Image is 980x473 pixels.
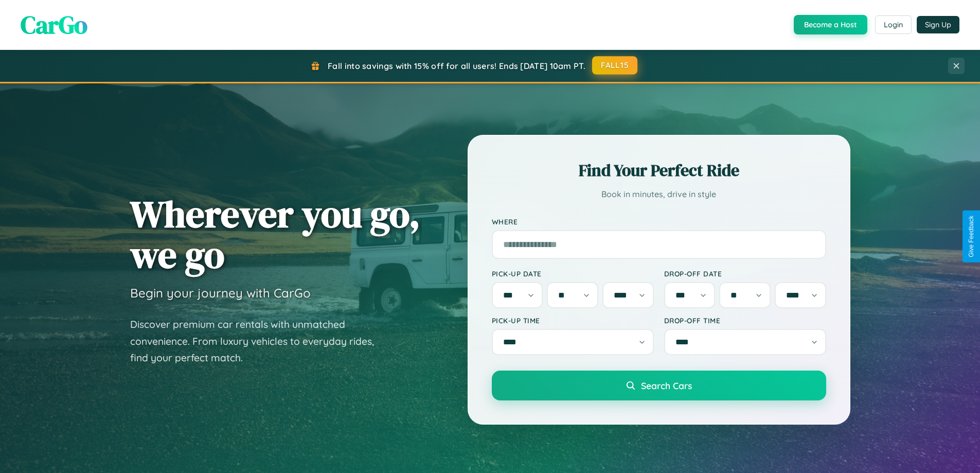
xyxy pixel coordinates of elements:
iframe: Intercom live chat [10,438,35,463]
label: Pick-up Time [492,316,654,325]
span: Fall into savings with 15% off for all users! Ends [DATE] 10am PT. [328,61,585,71]
span: Search Cars [641,380,692,391]
button: Search Cars [492,371,826,400]
p: Discover premium car rentals with unmatched convenience. From luxury vehicles to everyday rides, ... [130,316,387,366]
button: FALL15 [592,56,637,75]
label: Pick-up Date [492,269,654,278]
p: Book in minutes, drive in style [492,187,826,202]
label: Drop-off Date [664,269,826,278]
label: Drop-off Time [664,316,826,325]
button: Sign Up [917,16,959,33]
div: Give Feedback [968,216,975,257]
button: Become a Host [794,15,867,34]
h3: Begin your journey with CarGo [130,285,311,301]
label: Where [492,217,826,226]
h1: Wherever you go, we go [130,194,420,275]
h2: Find Your Perfect Ride [492,159,826,182]
button: Login [875,15,912,34]
span: CarGo [21,8,87,42]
